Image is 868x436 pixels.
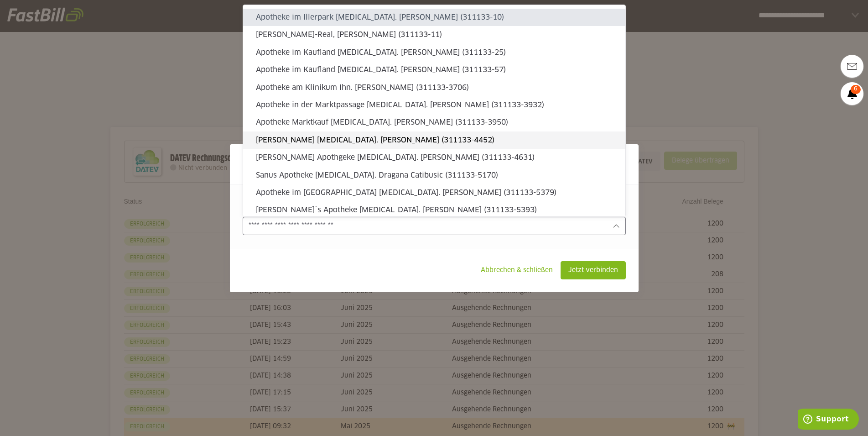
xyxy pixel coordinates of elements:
sl-option: Apotheke im Kaufland [MEDICAL_DATA]. [PERSON_NAME] (311133-25) [243,44,625,61]
sl-option: Apotheke im Illerpark [MEDICAL_DATA]. [PERSON_NAME] (311133-10) [243,9,625,26]
sl-option: [PERSON_NAME]-Real, [PERSON_NAME] (311133-11) [243,26,625,43]
sl-option: [PERSON_NAME] [MEDICAL_DATA]. [PERSON_NAME] (311133-4452) [243,131,625,149]
sl-option: Apotheke im [GEOGRAPHIC_DATA] [MEDICAL_DATA]. [PERSON_NAME] (311133-5379) [243,184,625,201]
a: 6 [841,82,863,105]
sl-option: Apotheke in der Marktpassage [MEDICAL_DATA]. [PERSON_NAME] (311133-3932) [243,96,625,114]
sl-option: Apotheke am Klinikum Ihn. [PERSON_NAME] (311133-3706) [243,79,625,96]
sl-button: Abbrechen & schließen [473,261,561,279]
sl-button: Jetzt verbinden [561,261,626,279]
sl-option: Apotheke im Kaufland [MEDICAL_DATA]. [PERSON_NAME] (311133-57) [243,61,625,79]
iframe: Öffnet ein Widget, in dem Sie weitere Informationen finden [798,409,859,431]
sl-option: Apotheke Marktkauf [MEDICAL_DATA]. [PERSON_NAME] (311133-3950) [243,114,625,131]
span: 6 [851,85,861,94]
sl-option: [PERSON_NAME] Apothgeke [MEDICAL_DATA]. [PERSON_NAME] (311133-4631) [243,149,625,166]
sl-option: Sanus Apotheke [MEDICAL_DATA]. Dragana Catibusic (311133-5170) [243,167,625,184]
sl-option: [PERSON_NAME]`s Apotheke [MEDICAL_DATA]. [PERSON_NAME] (311133-5393) [243,201,625,219]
